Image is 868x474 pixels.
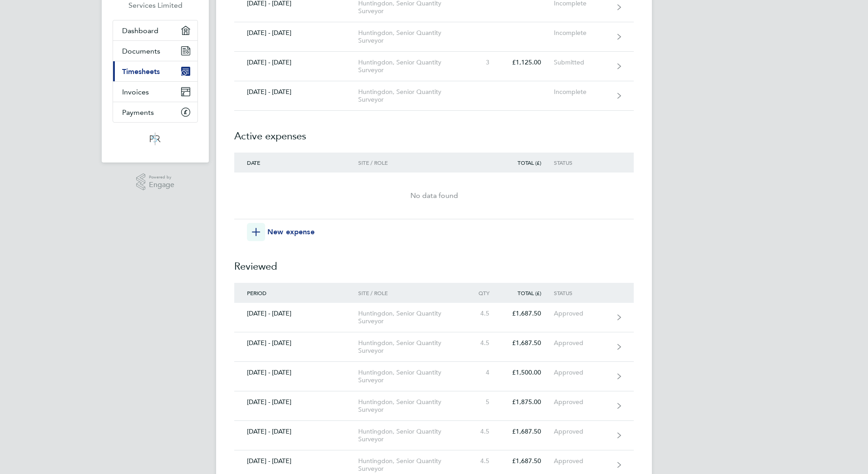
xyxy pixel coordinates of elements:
[234,428,358,435] div: [DATE] - [DATE]
[234,81,634,111] a: [DATE] - [DATE]Huntingdon, Senior Quantity SurveyorIncomplete
[234,88,358,96] div: [DATE] - [DATE]
[234,303,634,332] a: [DATE] - [DATE]Huntingdon, Senior Quantity Surveyor4.5£1,687.50Approved
[122,47,160,55] span: Documents
[113,102,197,122] a: Payments
[358,159,462,166] div: Site / Role
[554,339,610,347] div: Approved
[358,88,462,104] div: Huntingdon, Senior Quantity Surveyor
[234,369,358,376] div: [DATE] - [DATE]
[234,391,634,421] a: [DATE] - [DATE]Huntingdon, Senior Quantity Surveyor5£1,875.00Approved
[234,111,634,153] h2: Active expenses
[234,332,634,362] a: [DATE] - [DATE]Huntingdon, Senior Quantity Surveyor4.5£1,687.50Approved
[502,290,554,296] div: Total (£)
[358,59,462,74] div: Huntingdon, Senior Quantity Surveyor
[554,310,610,317] div: Approved
[462,428,502,435] div: 4.5
[247,223,315,241] button: New expense
[113,61,197,81] a: Timesheets
[502,369,554,376] div: £1,500.00
[554,398,610,406] div: Approved
[122,67,160,76] span: Timesheets
[462,398,502,406] div: 5
[234,22,634,52] a: [DATE] - [DATE]Huntingdon, Senior Quantity SurveyorIncomplete
[358,29,462,44] div: Huntingdon, Senior Quantity Surveyor
[358,310,462,325] div: Huntingdon, Senior Quantity Surveyor
[234,52,634,81] a: [DATE] - [DATE]Huntingdon, Senior Quantity Surveyor3£1,125.00Submitted
[358,457,462,473] div: Huntingdon, Senior Quantity Surveyor
[358,428,462,443] div: Huntingdon, Senior Quantity Surveyor
[358,398,462,414] div: Huntingdon, Senior Quantity Surveyor
[234,421,634,450] a: [DATE] - [DATE]Huntingdon, Senior Quantity Surveyor4.5£1,687.50Approved
[113,82,197,102] a: Invoices
[267,227,315,237] span: New expense
[502,59,554,66] div: £1,125.00
[502,159,554,166] div: Total (£)
[462,369,502,376] div: 4
[234,398,358,406] div: [DATE] - [DATE]
[502,339,554,347] div: £1,687.50
[234,457,358,465] div: [DATE] - [DATE]
[113,41,197,61] a: Documents
[234,159,358,166] div: Date
[462,339,502,347] div: 4.5
[554,457,610,465] div: Approved
[234,29,358,37] div: [DATE] - [DATE]
[502,310,554,317] div: £1,687.50
[234,362,634,391] a: [DATE] - [DATE]Huntingdon, Senior Quantity Surveyor4£1,500.00Approved
[502,428,554,435] div: £1,687.50
[554,290,610,296] div: Status
[358,290,462,296] div: Site / Role
[554,159,610,166] div: Status
[122,88,149,96] span: Invoices
[554,369,610,376] div: Approved
[149,173,174,181] span: Powered by
[136,173,175,191] a: Powered byEngage
[462,290,502,296] div: Qty
[234,339,358,347] div: [DATE] - [DATE]
[113,20,197,40] a: Dashboard
[247,289,266,296] span: Period
[502,457,554,465] div: £1,687.50
[554,428,610,435] div: Approved
[554,29,610,37] div: Incomplete
[234,59,358,66] div: [DATE] - [DATE]
[122,108,154,117] span: Payments
[462,59,502,66] div: 3
[358,369,462,384] div: Huntingdon, Senior Quantity Surveyor
[462,457,502,465] div: 4.5
[234,241,634,283] h2: Reviewed
[149,181,174,189] span: Engage
[113,132,198,146] a: Go to home page
[358,339,462,355] div: Huntingdon, Senior Quantity Surveyor
[234,190,634,201] div: No data found
[462,310,502,317] div: 4.5
[234,310,358,317] div: [DATE] - [DATE]
[147,132,163,146] img: psrsolutions-logo-retina.png
[554,88,610,96] div: Incomplete
[502,398,554,406] div: £1,875.00
[122,26,158,35] span: Dashboard
[554,59,610,66] div: Submitted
